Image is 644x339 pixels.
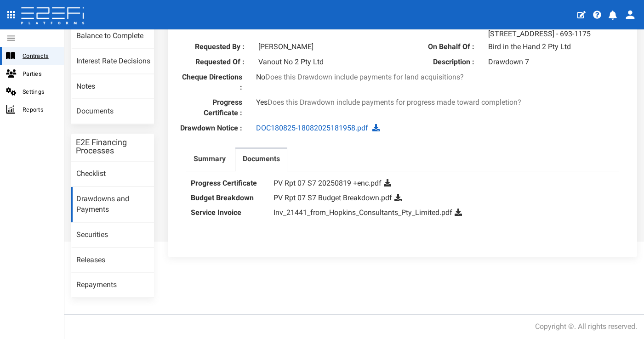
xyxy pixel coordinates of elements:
[179,42,251,52] label: Requested By :
[410,57,482,68] label: Description :
[251,42,396,52] div: [PERSON_NAME]
[251,57,396,68] div: Vanout No 2 Pty Ltd
[71,49,154,74] a: Interest Rate Decisions
[71,223,154,248] a: Securities
[256,124,368,132] a: DOC180825-18082025181958.pdf
[249,97,556,108] div: Yes
[71,99,154,124] a: Documents
[410,42,482,52] label: On Behalf Of :
[23,86,57,97] span: Settings
[71,273,154,298] a: Repayments
[274,193,392,202] a: PV Rpt 07 S7 Budget Breakdown.pdf
[249,72,556,83] div: No
[172,97,249,119] label: Progress Certificate :
[179,57,251,68] label: Requested Of :
[235,149,287,172] a: Documents
[186,149,233,172] a: Summary
[71,74,154,99] a: Notes
[535,322,637,332] div: Copyright ©. All rights reserved.
[71,187,154,222] a: Drawdowns and Payments
[71,248,154,273] a: Releases
[172,72,249,93] label: Cheque Directions :
[191,205,264,220] dt: Service Invoice
[71,162,154,186] a: Checklist
[265,73,464,81] span: Does this Drawdown include payments for land acquisitions?
[274,179,382,187] a: PV Rpt 07 S7 20250819 +enc.pdf
[243,154,280,164] label: Documents
[274,208,452,217] a: Inv_21441_from_Hopkins_Consultants_Pty_Limited.pdf
[191,191,264,205] dt: Budget Breakdown
[23,104,57,115] span: Reports
[481,57,626,68] div: Drawdown 7
[76,138,149,155] h3: E2E Financing Processes
[194,154,226,164] label: Summary
[172,123,249,134] label: Drawdown Notice :
[481,42,626,52] div: Bird in the Hand 2 Pty Ltd
[191,176,264,191] dt: Progress Certificate
[23,68,57,79] span: Parties
[71,24,154,49] a: Balance to Complete
[268,98,521,107] span: Does this Drawdown include payments for progress made toward completion?
[23,51,57,61] span: Contracts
